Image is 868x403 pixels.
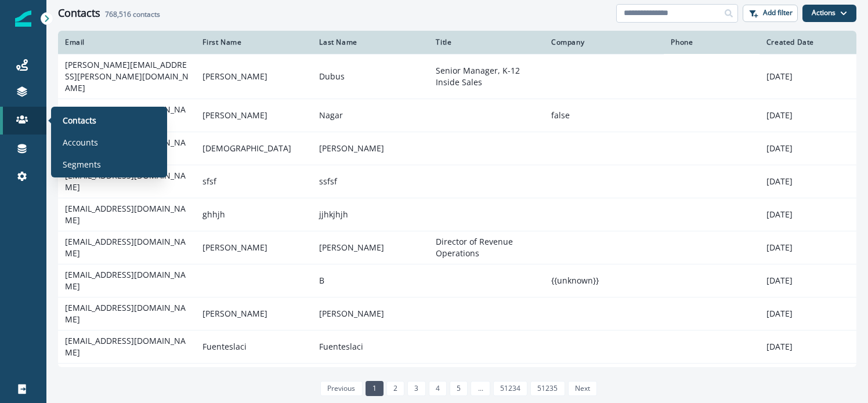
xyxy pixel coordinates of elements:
p: [DATE] [766,71,849,82]
a: [EMAIL_ADDRESS][DOMAIN_NAME]FuenteslaciFuenteslaci[DATE] [58,330,856,363]
td: {{unknown}} [544,264,664,297]
td: [PERSON_NAME] [312,132,429,165]
div: Title [436,38,537,47]
a: Jump forward [471,381,490,396]
p: [DATE] [766,308,849,320]
a: [EMAIL_ADDRESS][DOMAIN_NAME]B{{unknown}}[DATE] [58,264,856,297]
td: [EMAIL_ADDRESS][DOMAIN_NAME] [58,231,196,264]
a: [EMAIL_ADDRESS][DOMAIN_NAME][DEMOGRAPHIC_DATA][PERSON_NAME][DATE] [58,132,856,165]
td: Dubus [312,54,429,99]
a: [EMAIL_ADDRESS][DOMAIN_NAME]ghhjhjjhkjhjh[DATE] [58,198,856,231]
a: Page 4 [429,381,447,396]
td: Fuenteslaci [196,330,312,363]
p: [DATE] [766,209,849,220]
td: [PERSON_NAME] [196,297,312,330]
p: [DATE] [766,176,849,187]
td: jjhkjhjh [312,198,429,231]
p: [DATE] [766,275,849,286]
a: Page 51235 [530,381,565,396]
td: [EMAIL_ADDRESS][DOMAIN_NAME] [58,99,196,132]
div: Email [65,38,189,47]
div: Created Date [766,38,849,47]
p: [DATE] [766,242,849,253]
button: Actions [802,5,856,22]
td: Nagar [312,99,429,132]
td: [EMAIL_ADDRESS][DOMAIN_NAME] [58,264,196,297]
button: Add filter [743,5,798,22]
h2: contacts [105,10,160,19]
a: Page 3 [407,381,425,396]
td: ssfsf [312,165,429,198]
td: [PERSON_NAME] [312,231,429,264]
td: [EMAIL_ADDRESS][DOMAIN_NAME] [58,297,196,330]
td: [EMAIL_ADDRESS][DOMAIN_NAME] [58,198,196,231]
a: Contacts [56,111,162,129]
td: sfsf [196,165,312,198]
a: Accounts [56,133,162,151]
p: Director of Revenue Operations [436,236,537,259]
a: [EMAIL_ADDRESS][DOMAIN_NAME][PERSON_NAME][PERSON_NAME][DATE] [58,297,856,330]
a: [EMAIL_ADDRESS][DOMAIN_NAME]sfsfssfsf[DATE] [58,165,856,198]
td: [EMAIL_ADDRESS][DOMAIN_NAME] [58,330,196,363]
td: [PERSON_NAME] [196,99,312,132]
a: [EMAIL_ADDRESS][DOMAIN_NAME][PERSON_NAME][PERSON_NAME]Director of Revenue Operations[DATE] [58,231,856,264]
span: 768,516 [105,9,131,19]
a: Next page [568,381,597,396]
a: Segments [56,155,162,173]
div: Phone [671,38,752,47]
div: Company [551,38,657,47]
p: Add filter [763,9,793,17]
a: Page 2 [386,381,404,396]
a: Page 51234 [493,381,527,396]
td: ghhjh [196,198,312,231]
td: [PERSON_NAME][EMAIL_ADDRESS][PERSON_NAME][DOMAIN_NAME] [58,54,196,99]
a: [PERSON_NAME][EMAIL_ADDRESS][PERSON_NAME][DOMAIN_NAME][PERSON_NAME]DubusSenior Manager, K-12 Insi... [58,54,856,99]
td: Fuenteslaci [312,330,429,363]
td: [PERSON_NAME] [196,231,312,264]
p: [DATE] [766,341,849,353]
p: Segments [63,158,101,170]
ul: Pagination [317,381,597,396]
td: [PERSON_NAME] [312,297,429,330]
p: Contacts [63,114,96,126]
div: First Name [202,38,305,47]
p: Accounts [63,136,98,148]
p: [DATE] [766,110,849,121]
td: B [312,264,429,297]
h1: Contacts [58,7,100,20]
td: false [544,99,664,132]
td: [EMAIL_ADDRESS][DOMAIN_NAME] [58,165,196,198]
p: [DATE] [766,143,849,154]
td: [PERSON_NAME] [196,54,312,99]
a: Page 5 [450,381,468,396]
a: [EMAIL_ADDRESS][DOMAIN_NAME][PERSON_NAME]Nagarfalse[DATE] [58,99,856,132]
div: Last Name [319,38,422,47]
img: Inflection [15,10,31,27]
td: [DEMOGRAPHIC_DATA] [196,132,312,165]
a: Page 1 is your current page [366,381,384,396]
p: Senior Manager, K-12 Inside Sales [436,65,537,88]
